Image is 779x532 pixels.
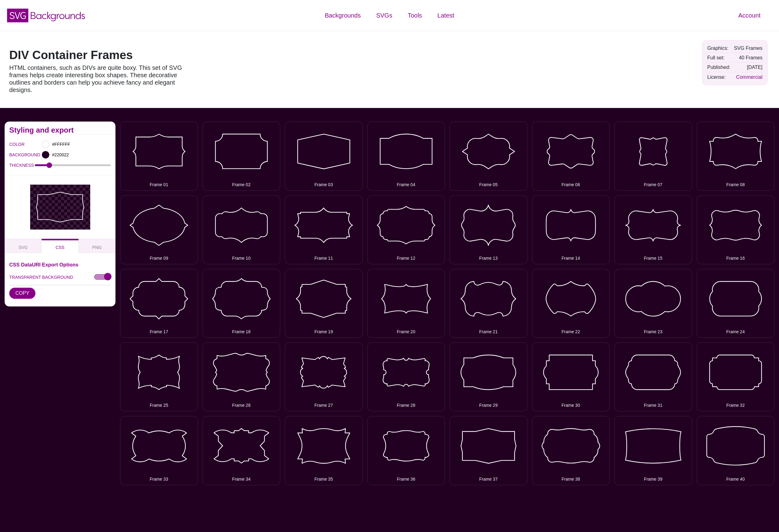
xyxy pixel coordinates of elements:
td: Graphics: [706,44,732,53]
button: Frame 02 [203,122,281,190]
label: THICKNESS [9,161,35,169]
button: Frame 26 [203,342,281,411]
h1: DIV Container Frames [9,49,185,61]
button: PNG [79,239,115,253]
button: COPY [9,288,35,299]
button: Frame 01 [120,122,198,190]
td: SVG Frames [733,44,764,53]
label: COLOR [9,140,17,148]
button: Frame 31 [614,342,692,411]
span: PNG [92,245,102,250]
button: Frame 30 [532,342,610,411]
td: License: [706,73,732,82]
button: Frame 16 [697,195,775,264]
button: Frame 27 [285,342,363,411]
button: Frame 39 [614,416,692,485]
h2: Styling and export [9,128,111,133]
button: Frame 21 [450,269,527,338]
button: Frame 34 [203,416,281,485]
label: BACKGROUND [9,151,17,159]
button: Frame 15 [614,195,692,264]
a: Account [731,6,768,25]
button: Frame 38 [532,416,610,485]
h3: CSS DataURI Export Options [9,262,111,267]
td: [DATE] [733,63,764,72]
a: Commercial [736,74,762,80]
label: TRANSPARENT BACKGROUND [9,273,73,281]
button: Frame 24 [697,269,775,338]
a: Tools [400,6,430,25]
button: Frame 14 [532,195,610,264]
button: Frame 09 [120,195,198,264]
button: Frame 11 [285,195,363,264]
button: Frame 32 [697,342,775,411]
button: Frame 10 [203,195,281,264]
button: Frame 19 [285,269,363,338]
button: Frame 23 [614,269,692,338]
td: Full set: [706,53,732,62]
a: Latest [430,6,462,25]
td: Published: [706,63,732,72]
span: SVG [18,245,28,250]
a: Backgrounds [317,6,369,25]
button: Frame 22 [532,269,610,338]
button: Frame 05 [450,122,527,190]
td: 40 Frames [733,53,764,62]
button: Frame 13 [450,195,527,264]
button: Frame 18 [203,269,281,338]
button: Frame 37 [450,416,527,485]
p: HTML containers, such as DIVs are quite boxy. This set of SVG frames helps create interesting box... [9,64,185,94]
a: SVGs [369,6,400,25]
button: Frame 35 [285,416,363,485]
button: Frame 06 [532,122,610,190]
button: Frame 17 [120,269,198,338]
button: Frame 12 [367,195,445,264]
button: Frame 07 [614,122,692,190]
button: Frame 03 [285,122,363,190]
button: Frame 29 [450,342,527,411]
button: Frame 36 [367,416,445,485]
button: Frame 25 [120,342,198,411]
button: Frame 04 [367,122,445,190]
button: Frame 33 [120,416,198,485]
button: Frame 08 [697,122,775,190]
button: Frame 28 [367,342,445,411]
button: Frame 40 [697,416,775,485]
button: SVG [5,239,42,253]
button: Frame 20 [367,269,445,338]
